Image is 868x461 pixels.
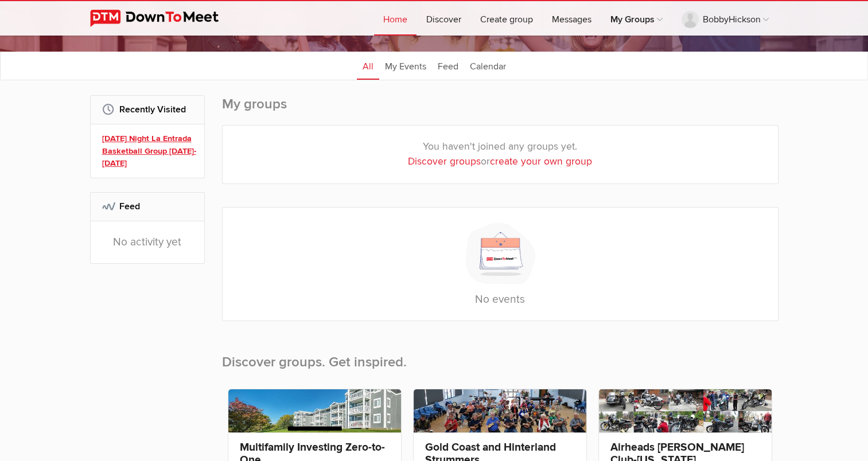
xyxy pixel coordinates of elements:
a: Discover [417,1,470,36]
a: Home [374,1,417,36]
h2: My groups [222,95,779,125]
div: You haven't joined any groups yet. or [223,126,778,183]
h2: Discover groups. Get inspired. [222,335,779,383]
a: My Events [379,51,432,80]
a: [DATE] Night La Entrada Basketball Group [DATE]-[DATE] [102,132,196,170]
h2: Feed [102,193,193,220]
h2: Recently Visited [102,96,193,123]
a: Calendar [464,51,512,80]
a: Messages [543,1,601,36]
div: No activity yet [91,221,204,263]
a: create your own group [490,155,592,167]
a: BobbyHickson [672,1,778,36]
div: No events [222,207,779,321]
a: All [357,51,379,80]
a: My Groups [601,1,672,36]
a: Discover groups [408,155,481,167]
img: DownToMeet [90,10,236,27]
a: Create group [471,1,542,36]
a: Feed [432,51,464,80]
